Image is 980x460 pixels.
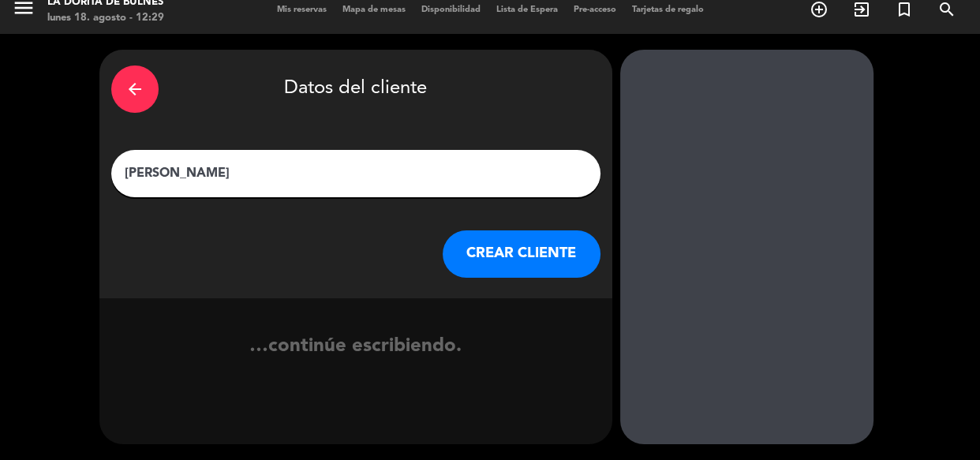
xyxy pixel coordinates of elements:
[269,6,335,14] span: Mis reservas
[443,230,600,278] button: CREAR CLIENTE
[413,6,488,14] span: Disponibilidad
[125,80,144,99] i: arrow_back
[111,62,600,117] div: Datos del cliente
[99,331,612,391] div: …continúe escribiendo.
[335,6,413,14] span: Mapa de mesas
[566,6,624,14] span: Pre-acceso
[123,163,589,185] input: Escriba nombre, correo electrónico o número de teléfono...
[47,10,164,26] div: lunes 18. agosto - 12:29
[488,6,566,14] span: Lista de Espera
[624,6,712,14] span: Tarjetas de regalo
